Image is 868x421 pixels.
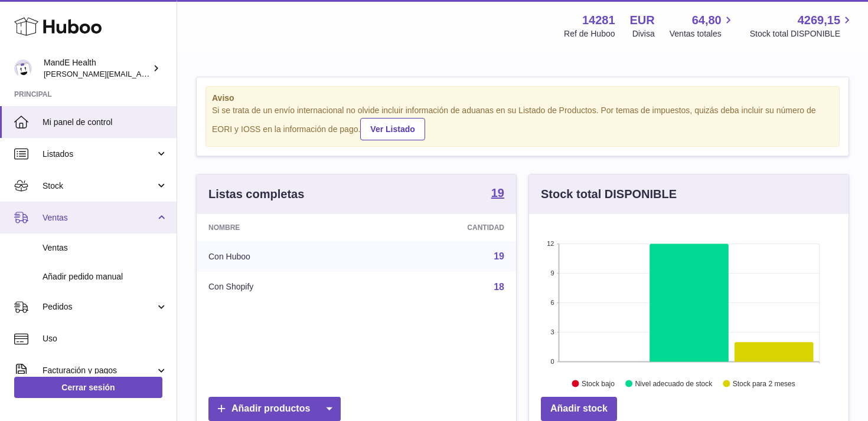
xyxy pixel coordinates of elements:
[541,186,677,202] h3: Stock total DISPONIBLE
[550,269,554,277] text: 9
[197,272,366,302] td: Con Shopify
[14,377,162,398] a: Cerrar sesión
[750,12,854,40] a: 4269,15 Stock total DISPONIBLE
[547,240,554,247] text: 12
[494,282,504,292] a: 18
[43,365,155,376] span: Facturación y pagos
[43,212,155,223] span: Ventas
[630,12,655,28] strong: EUR
[635,379,713,387] text: Nivel adecuado de stock
[564,28,615,40] div: Ref de Huboo
[750,28,854,40] span: Stock total DISPONIBLE
[733,379,795,387] text: Stock para 2 meses
[550,328,554,336] text: 3
[798,12,840,28] span: 4269,15
[541,397,617,421] a: Añadir stock
[366,214,516,241] th: Cantidad
[550,358,554,365] text: 0
[43,333,168,344] span: Uso
[582,379,615,387] text: Stock bajo
[44,57,150,80] div: MandE Health
[212,105,833,140] div: Si se trata de un envío internacional no olvide incluir información de aduanas en su Listado de P...
[208,186,304,202] h3: Listas completas
[43,180,155,192] span: Stock
[43,117,168,128] span: Mi panel de control
[550,299,554,306] text: 6
[43,149,155,160] span: Listados
[43,271,168,282] span: Añadir pedido manual
[43,242,168,254] span: Ventas
[670,28,735,40] span: Ventas totales
[491,187,504,201] a: 19
[43,301,155,313] span: Pedidos
[208,397,341,421] a: Añadir productos
[14,60,32,77] img: luis.mendieta@mandehealth.com
[212,93,833,104] strong: Aviso
[632,28,655,40] div: Divisa
[670,12,735,40] a: 64,80 Ventas totales
[582,12,615,28] strong: 14281
[692,12,722,28] span: 64,80
[197,214,366,241] th: Nombre
[494,251,504,261] a: 19
[491,187,504,199] strong: 19
[360,118,425,140] a: Ver Listado
[197,241,366,272] td: Con Huboo
[44,69,300,78] span: [PERSON_NAME][EMAIL_ADDRESS][PERSON_NAME][DOMAIN_NAME]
